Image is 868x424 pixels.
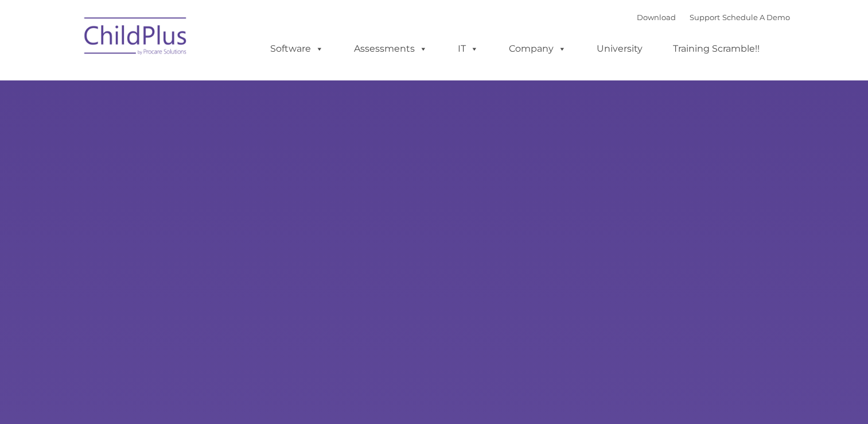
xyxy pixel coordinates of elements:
a: IT [446,37,490,60]
a: Download [637,13,676,22]
a: Assessments [342,37,439,60]
a: University [585,37,654,60]
a: Support [690,13,720,22]
img: ChildPlus by Procare Solutions [79,9,193,67]
a: Company [497,37,578,60]
a: Schedule A Demo [722,13,790,22]
a: Software [259,37,335,60]
a: Training Scramble!! [661,37,771,60]
font: | [637,13,790,22]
